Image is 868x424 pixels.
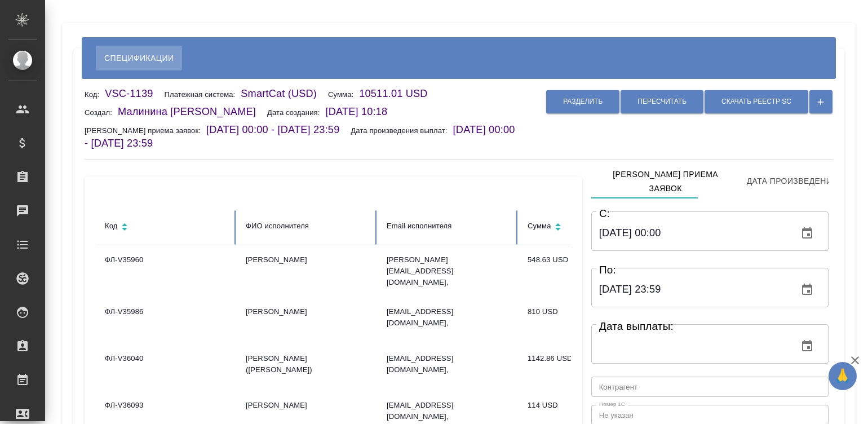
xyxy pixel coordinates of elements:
p: Дата создания: [267,108,325,117]
span: Спецификации [104,51,174,65]
p: Создал: [85,108,118,117]
button: Разделить [546,90,619,113]
div: Сортировка [105,219,228,236]
div: ФИО исполнителя [246,219,369,233]
td: ФЛ-V35986 [96,297,237,344]
span: Разделить [563,97,603,107]
p: VSC-1139 [105,88,164,99]
td: 810 USD [519,297,659,344]
button: Пересчитать [621,90,703,113]
span: [PERSON_NAME] приема заявок [598,167,733,195]
p: Малинина [PERSON_NAME] [118,106,267,117]
p: 10511.01 USD [359,88,439,99]
td: 548.63 USD [519,245,659,297]
button: Скачать реестр SC [705,90,808,113]
td: [PERSON_NAME] [237,245,378,297]
p: [DATE] 00:00 - [DATE] 23:59 [206,124,351,135]
td: [PERSON_NAME] ([PERSON_NAME]) [237,344,378,391]
button: 🙏 [829,362,857,390]
div: Email исполнителя [387,219,510,233]
p: Код: [85,90,105,99]
td: [EMAIL_ADDRESS][DOMAIN_NAME], [378,344,519,391]
p: SmartCat (USD) [241,88,328,99]
td: 1142.86 USD [519,344,659,391]
div: Сортировка [528,219,650,236]
p: [PERSON_NAME] приема заявок: [85,126,206,135]
p: Сумма: [328,90,359,99]
span: 🙏 [833,364,852,388]
td: [EMAIL_ADDRESS][DOMAIN_NAME], [378,297,519,344]
p: [DATE] 10:18 [325,106,398,117]
td: [PERSON_NAME][EMAIL_ADDRESS][DOMAIN_NAME], [378,245,519,297]
span: Пересчитать [637,97,687,107]
td: ФЛ-V36040 [96,344,237,391]
td: [PERSON_NAME] [237,297,378,344]
td: ФЛ-V35960 [96,245,237,297]
p: Платежная система: [164,90,241,99]
span: Скачать реестр SC [721,97,791,107]
p: Дата произведения выплат: [351,126,453,135]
